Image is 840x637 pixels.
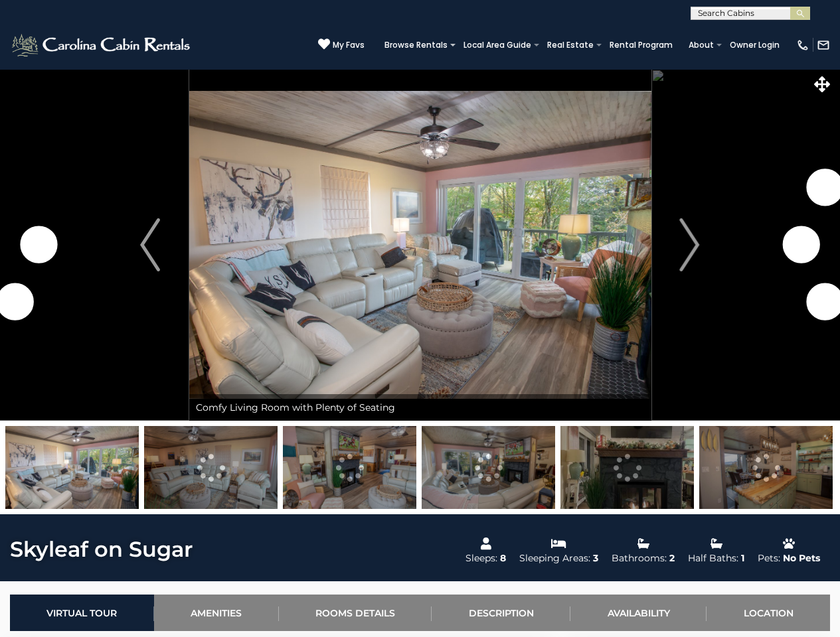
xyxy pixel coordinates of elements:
button: Previous [111,69,189,421]
img: mail-regular-white.png [817,38,830,52]
button: Next [651,69,728,421]
a: Local Area Guide [457,36,538,54]
a: Owner Login [723,36,786,54]
a: Availability [570,595,707,631]
img: 163271271 [560,426,694,509]
a: My Favs [318,38,365,52]
span: My Favs [333,39,365,51]
img: arrow [140,218,160,271]
a: Real Estate [541,36,600,54]
img: 163271269 [283,426,416,509]
a: Rooms Details [279,595,432,631]
img: 163271272 [699,426,833,509]
a: Amenities [154,595,279,631]
a: Browse Rentals [378,36,454,54]
a: Description [432,595,570,631]
img: arrow [680,218,700,271]
a: Location [707,595,830,631]
img: White-1-2.png [10,32,194,58]
a: About [682,36,720,54]
a: Virtual Tour [10,595,154,631]
img: phone-regular-white.png [796,38,809,52]
img: 163271270 [422,426,555,509]
img: 163271268 [144,426,278,509]
a: Rental Program [603,36,679,54]
img: 163271267 [5,426,139,509]
div: Comfy Living Room with Plenty of Seating [189,394,651,421]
